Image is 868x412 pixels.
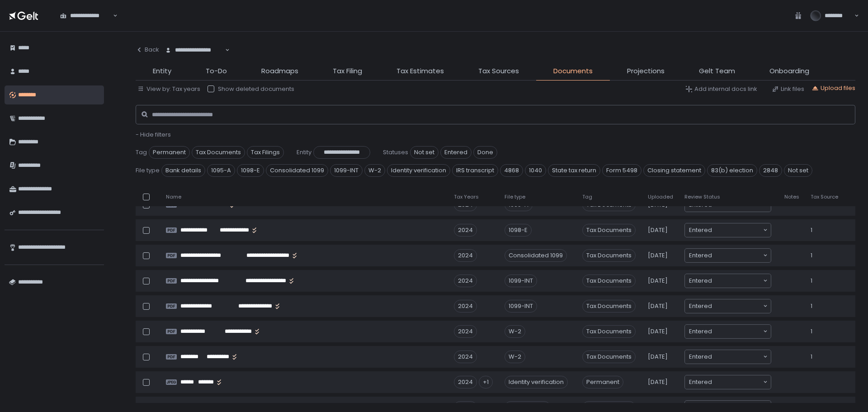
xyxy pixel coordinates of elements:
span: Entered [689,352,712,361]
div: Search for option [685,375,771,389]
span: Tax Estimates [396,66,444,76]
span: Tax Documents [582,224,636,237]
span: Not set [784,164,812,177]
span: To-Do [206,66,227,76]
button: Link files [772,85,804,93]
span: 1 [811,327,812,336]
span: 1040 [525,164,546,177]
div: 2024 [454,350,477,363]
div: W-2 [505,325,525,338]
div: Identity verification [505,376,568,388]
span: [DATE] [648,226,668,234]
div: 2024 [454,325,477,338]
div: 1098-E [505,224,532,237]
div: 2024 [454,224,477,237]
span: Tax Documents [582,300,636,313]
div: 2024 [454,249,477,262]
span: 1 [811,277,812,285]
span: 1 [811,251,812,260]
input: Search for option [712,226,762,235]
span: Tax Documents [582,275,636,287]
input: Search for option [712,276,762,285]
button: Add internal docs link [685,85,757,93]
span: Review Status [684,194,720,200]
span: Roadmaps [261,66,298,76]
div: Consolidated 1099 [505,249,567,262]
span: Name [166,194,181,200]
span: Entered [440,146,472,159]
span: Tax Documents [582,350,636,363]
span: Entered [689,276,712,285]
button: View by: Tax years [137,85,200,93]
span: 1099-INT [330,164,363,177]
span: [DATE] [648,378,668,386]
span: Projections [627,66,665,76]
span: Entered [689,226,712,235]
div: Search for option [54,6,118,25]
span: Uploaded [648,194,673,200]
span: Tax Documents [582,325,636,338]
span: Tax Documents [582,249,636,262]
span: Entered [689,302,712,311]
span: File type [505,194,525,200]
span: Entered [689,378,712,387]
div: 2024 [454,275,477,287]
div: Search for option [685,325,771,338]
span: Documents [553,66,593,76]
span: [DATE] [648,327,668,336]
span: 83(b) election [707,164,757,177]
input: Search for option [224,46,224,55]
span: Tag [582,194,592,200]
span: 1 [811,226,812,234]
span: Tax Source [811,194,838,200]
input: Search for option [712,302,762,311]
div: Search for option [685,223,771,237]
div: 1099-INT [505,275,537,287]
div: Search for option [685,350,771,364]
span: [DATE] [648,353,668,361]
span: Gelt Team [699,66,735,76]
span: Done [473,146,497,159]
span: [DATE] [648,251,668,260]
input: Search for option [712,352,762,361]
span: Identity verification [387,164,450,177]
span: 1098-E [237,164,264,177]
span: Tax Filing [333,66,362,76]
span: Entered [689,251,712,260]
span: Tax Sources [478,66,519,76]
span: IRS transcript [452,164,498,177]
span: Not set [410,146,439,159]
div: Search for option [685,249,771,262]
span: - Hide filters [136,130,171,139]
input: Search for option [712,378,762,387]
div: Search for option [685,274,771,288]
span: Tax Filings [247,146,284,159]
button: - Hide filters [136,131,171,139]
span: Onboarding [769,66,809,76]
div: 2024 [454,376,477,388]
span: Bank details [161,164,205,177]
span: Consolidated 1099 [266,164,328,177]
span: 1 [811,353,812,361]
span: Statuses [383,148,408,156]
span: Permanent [582,376,623,388]
input: Search for option [712,327,762,336]
span: 1095-A [207,164,235,177]
span: 4868 [500,164,523,177]
div: Search for option [159,41,230,60]
span: Tag [136,148,147,156]
div: +1 [479,376,493,388]
span: Form 5498 [602,164,642,177]
button: Upload files [811,84,855,92]
span: Entity [297,148,311,156]
span: Entered [689,327,712,336]
div: 1099-INT [505,300,537,313]
span: Permanent [149,146,190,159]
div: Search for option [685,299,771,313]
span: State tax return [548,164,600,177]
span: W-2 [364,164,385,177]
div: Back [136,46,159,54]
